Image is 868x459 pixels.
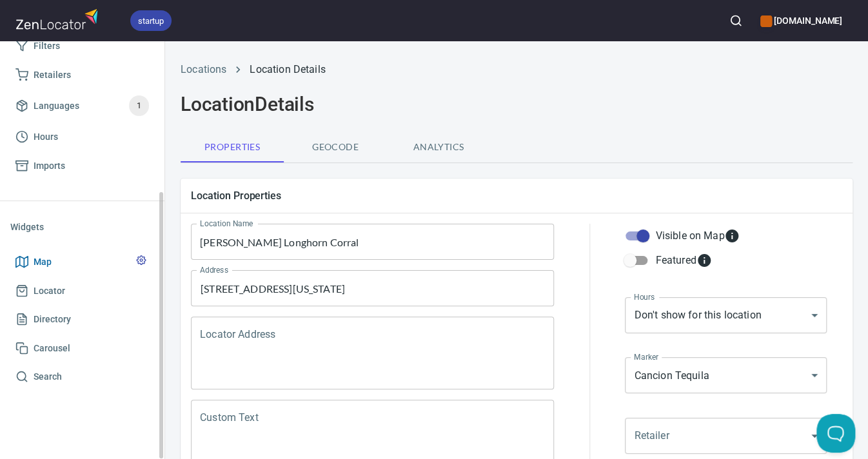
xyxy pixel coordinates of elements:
span: Geocode [291,139,379,155]
span: Directory [34,311,71,327]
a: Hours [10,122,154,151]
span: Locator [34,283,65,299]
div: Cancion Tequila [625,357,827,393]
h2: Location Details [181,93,853,116]
button: Search [722,6,750,35]
svg: Whether the location is visible on the map. [724,228,740,244]
span: Languages [34,98,79,114]
a: Locator [10,277,154,306]
span: 1 [129,99,149,113]
span: Carousel [34,340,70,356]
nav: breadcrumb [181,62,853,77]
h5: Location Properties [191,189,842,202]
svg: Featured locations are moved to the top of the search results list. [696,253,712,268]
span: Imports [34,158,65,174]
span: Analytics [395,139,482,155]
li: Widgets [10,211,154,242]
div: Featured [655,253,711,268]
span: Retailers [34,67,71,83]
iframe: Help Scout Beacon - Open [816,414,855,453]
span: Search [34,369,62,385]
a: Map [10,248,154,277]
div: ​ [625,418,827,454]
button: color-CE600E [760,15,772,27]
div: Visible on Map [655,228,740,244]
a: Locations [181,63,226,75]
span: Properties [188,139,276,155]
span: Map [34,254,52,270]
a: Imports [10,151,154,181]
span: Hours [34,129,58,145]
a: Carousel [10,334,154,363]
span: Filters [34,38,60,54]
a: Languages1 [10,89,154,122]
a: Filters [10,32,154,61]
span: startup [130,14,172,28]
a: Location Details [250,63,325,75]
div: startup [130,10,172,31]
img: zenlocator [15,5,102,33]
a: Retailers [10,61,154,90]
div: Don't show for this location [625,297,827,333]
a: Search [10,362,154,391]
h6: [DOMAIN_NAME] [760,14,842,28]
a: Directory [10,305,154,334]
